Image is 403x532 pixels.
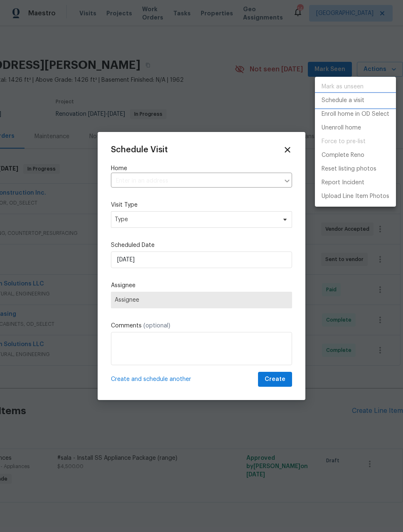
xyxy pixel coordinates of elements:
p: Upload Line Item Photos [322,192,389,201]
span: Setup visit must be completed before moving home to pre-list [315,135,396,149]
p: Report Incident [322,178,364,187]
p: Reset listing photos [322,165,376,173]
p: Complete Reno [322,151,364,160]
p: Enroll home in OD Select [322,110,389,119]
p: Unenroll home [322,124,361,132]
p: Schedule a visit [322,96,364,105]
